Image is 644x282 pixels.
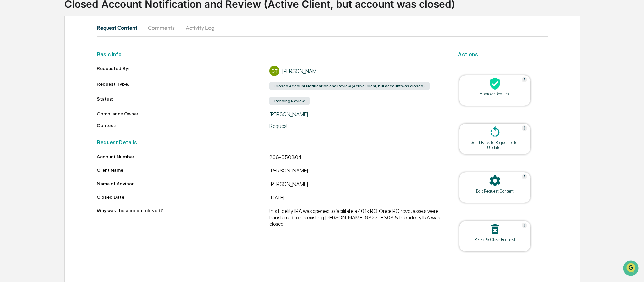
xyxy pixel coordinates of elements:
button: Request Content [97,20,143,36]
button: Activity Log [180,20,220,36]
span: Preclearance [13,85,44,92]
img: Help [522,77,527,82]
div: Account Number [97,154,269,159]
div: Request Type: [97,81,269,91]
a: 🔎Data Lookup [4,95,45,107]
div: [PERSON_NAME] [269,181,442,189]
div: DT [269,66,279,76]
div: Compliance Owner: [97,111,269,117]
img: Help [522,174,527,179]
div: [PERSON_NAME] [269,167,442,175]
img: Help [522,223,527,228]
div: Approve Request [465,91,525,96]
div: Closed Date [97,194,269,200]
p: How can we help? [7,14,123,25]
div: 266-050304 [269,154,442,162]
div: Why was the account closed? [97,208,269,224]
div: Send Back to Requestor for Updates [465,140,525,150]
h2: Basic Info [97,51,442,58]
div: Status: [97,96,269,106]
span: Pylon [67,114,82,119]
div: 🔎 [7,98,12,104]
div: Client Name [97,167,269,173]
div: [DATE] [269,194,442,202]
div: Reject & Close Request [465,237,525,242]
a: 🗄️Attestations [46,82,86,94]
h2: Actions [458,51,548,58]
div: Start new chat [23,52,111,58]
img: Help [522,125,527,131]
div: Pending Review [269,97,310,105]
div: 🖐️ [7,86,12,91]
div: Context: [97,123,269,129]
button: Start new chat [115,54,123,62]
a: Powered byPylon [48,114,82,119]
div: Request [269,123,442,129]
div: Edit Request Content [465,189,525,194]
div: Closed Account Notification and Review (Active Client, but account was closed) [269,82,430,90]
div: We're available if you need us! [23,58,85,64]
h2: Request Details [97,139,442,146]
div: this Fidelity IRA was opened to facilitate a 401k RO. Once RO rcvd, assets were transferred to hi... [269,208,442,227]
div: secondary tabs example [97,20,548,36]
a: 🖐️Preclearance [4,82,46,94]
span: Data Lookup [13,98,43,105]
div: [PERSON_NAME] [282,68,321,74]
span: Attestations [56,85,84,92]
img: 1746055101610-c473b297-6a78-478c-a979-82029cc54cd1 [7,52,19,64]
div: Requested By: [97,66,269,76]
iframe: Open customer support [622,260,641,278]
button: Comments [143,20,180,36]
div: Name of Advisor [97,181,269,186]
div: [PERSON_NAME] [269,111,442,117]
div: 🗄️ [49,86,54,91]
